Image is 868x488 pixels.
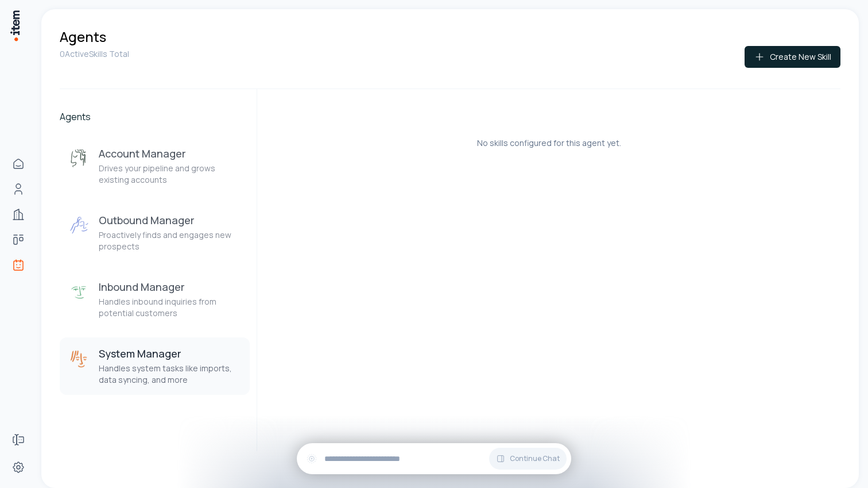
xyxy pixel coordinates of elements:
a: Settings [7,456,30,479]
p: Handles inbound inquiries from potential customers [99,296,241,319]
p: 0 Active Skills Total [60,48,129,60]
p: Drives your pipeline and grows existing accounts [99,163,241,186]
img: Inbound Manager [69,282,90,303]
img: Account Manager [69,149,90,170]
img: Item Brain Logo [9,9,21,42]
button: System ManagerSystem ManagerHandles system tasks like imports, data syncing, and more [60,337,250,395]
p: No skills configured for this agent yet. [477,137,621,149]
button: Create New Skill [745,46,840,68]
h3: Inbound Manager [99,280,241,294]
h3: Outbound Manager [99,213,241,227]
a: Companies [7,203,30,226]
div: Continue Chat [297,443,571,474]
button: Outbound ManagerOutbound ManagerProactively finds and engages new prospects [60,204,250,262]
p: Proactively finds and engages new prospects [99,229,241,252]
h1: Agents [60,28,106,46]
a: Agents [7,253,30,276]
h2: Agents [60,110,250,124]
span: Continue Chat [510,454,560,463]
button: Continue Chat [489,448,567,470]
a: Home [7,152,30,175]
h3: Account Manager [99,147,241,160]
button: Account ManagerAccount ManagerDrives your pipeline and grows existing accounts [60,137,250,195]
a: Forms [7,428,30,451]
a: Deals [7,228,30,251]
img: Outbound Manager [69,216,90,236]
a: People [7,178,30,201]
img: System Manager [69,349,90,370]
h3: System Manager [99,347,241,360]
button: Inbound ManagerInbound ManagerHandles inbound inquiries from potential customers [60,271,250,328]
p: Handles system tasks like imports, data syncing, and more [99,363,241,386]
